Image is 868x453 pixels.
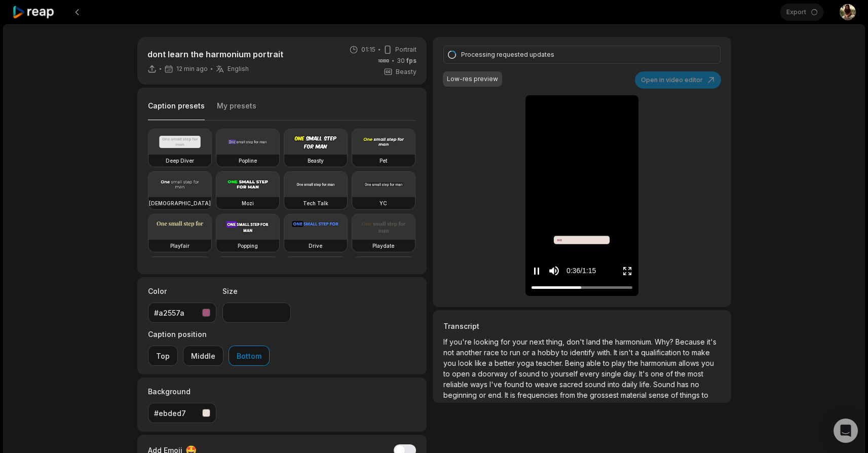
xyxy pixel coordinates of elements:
span: a [635,348,641,357]
span: yourself [550,369,580,378]
span: Portrait [395,45,417,54]
span: no [691,380,699,389]
span: able [586,359,603,367]
span: grossest [590,391,621,399]
span: to [683,348,692,357]
span: one [651,369,666,378]
span: a [488,359,495,367]
h3: Tech Talk [303,199,328,207]
span: harmonium. [615,337,655,346]
span: the [577,391,590,399]
span: doorway [478,369,510,378]
span: sense [649,391,671,399]
span: 30 [397,56,417,65]
span: reliable [443,380,470,389]
span: qualification [641,348,683,357]
h3: Popline [239,157,257,165]
span: it's [707,337,716,346]
h3: Playdate [372,242,394,250]
span: beginning [443,391,479,399]
span: the [675,369,688,378]
div: Processing requested updates [461,50,699,59]
span: make [692,348,710,357]
h3: Playfair [170,242,190,250]
span: another [456,348,484,357]
span: every [580,369,601,378]
span: teacher. [536,359,565,367]
span: 12 min ago [176,65,208,73]
span: Beasty [396,67,417,77]
label: Caption position [148,329,270,339]
span: found [504,380,526,389]
span: like [475,359,488,367]
span: It's [639,369,651,378]
span: thing, [546,337,567,346]
button: Caption presets [148,101,205,121]
span: English [228,65,249,73]
span: isn't [619,348,635,357]
h3: Transcript [443,321,720,331]
span: single [601,369,623,378]
button: #ebded7 [148,403,216,423]
h3: Pet [380,157,387,165]
span: is [510,391,517,399]
span: hobby [538,348,561,357]
span: don't [567,337,586,346]
span: not [443,348,456,357]
span: sound [519,369,542,378]
span: to [603,359,612,367]
span: to [443,369,452,378]
span: allows [678,359,701,367]
h3: Beasty [308,157,324,165]
button: My presets [217,101,256,120]
span: harmonium [640,359,678,367]
button: #a2557a [148,303,216,323]
button: Bottom [229,346,270,366]
span: to [526,380,535,389]
span: 01:15 [361,45,375,54]
span: for [501,337,512,346]
span: It [505,391,510,399]
span: to [501,348,510,357]
span: sacred [559,380,585,389]
span: yoga [517,359,536,367]
span: to [561,348,570,357]
span: or [479,391,488,399]
span: fps [406,57,417,64]
span: sound [585,380,608,389]
span: play [612,359,628,367]
div: 0:36 / 1:15 [567,266,596,276]
span: of [666,369,675,378]
span: day. [623,369,639,378]
span: I've [489,380,504,389]
span: most [688,369,703,378]
span: into [608,380,622,389]
div: Low-res preview [447,74,498,84]
span: of [510,369,519,378]
h3: Popping [238,242,258,250]
button: Middle [183,346,223,366]
span: material [621,391,649,399]
span: look [458,359,475,367]
span: the [628,359,640,367]
span: from [560,391,577,399]
span: Because [675,337,707,346]
span: ways [470,380,489,389]
span: a [472,369,478,378]
span: with. [597,348,614,357]
h3: [DEMOGRAPHIC_DATA] [149,199,211,207]
p: dont learn the harmonium portrait [147,48,283,60]
span: end. [488,391,505,399]
span: frequencies [517,391,560,399]
label: Size [222,286,291,296]
span: your [512,337,530,346]
span: It [614,348,619,357]
span: you [443,359,458,367]
button: Pause video [532,261,542,280]
span: better [495,359,517,367]
label: Color [148,286,216,296]
label: Background [148,386,216,397]
span: things [680,391,702,399]
span: daily [622,380,639,389]
h3: YC [380,199,387,207]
